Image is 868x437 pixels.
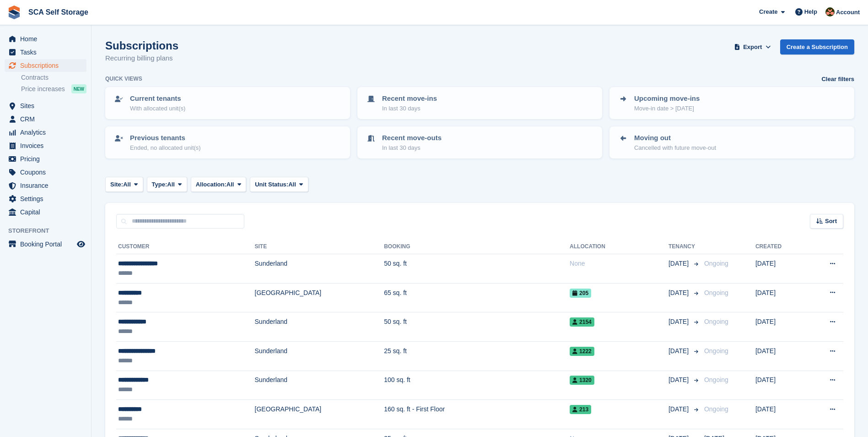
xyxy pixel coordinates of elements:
[743,43,762,52] span: Export
[5,46,86,59] a: menu
[20,99,75,112] span: Sites
[821,75,854,84] a: Clear filters
[147,177,187,192] button: Type: All
[130,104,185,113] p: With allocated unit(s)
[755,312,806,342] td: [DATE]
[20,166,75,179] span: Coupons
[634,143,716,153] p: Cancelled with future move-out
[669,259,690,268] span: [DATE]
[21,85,65,93] span: Price increases
[21,84,86,94] a: Price increases NEW
[123,180,131,189] span: All
[382,143,442,153] p: In last 30 days
[20,59,75,72] span: Subscriptions
[669,375,690,385] span: [DATE]
[755,341,806,371] td: [DATE]
[704,260,728,267] span: Ongoing
[8,226,91,235] span: Storefront
[116,240,255,254] th: Customer
[704,376,728,383] span: Ongoing
[130,93,185,104] p: Current tenants
[384,371,570,400] td: 100 sq. ft
[20,192,75,205] span: Settings
[130,143,201,153] p: Ended, no allocated unit(s)
[358,127,601,158] a: Recent move-outs In last 30 days
[130,133,201,143] p: Previous tenants
[255,283,384,312] td: [GEOGRAPHIC_DATA]
[755,240,806,254] th: Created
[610,88,853,118] a: Upcoming move-ins Move-in date > [DATE]
[75,239,86,250] a: Preview store
[5,153,86,165] a: menu
[255,341,384,371] td: Sunderland
[7,5,21,19] img: stora-icon-8386f47178a22dfd0bd8f6a31ec36ba5ce8667c1dd55bd0f319d3a0aa187defe.svg
[250,177,308,192] button: Unit Status: All
[5,126,86,139] a: menu
[255,240,384,254] th: Site
[570,376,594,385] span: 1320
[570,317,594,327] span: 2154
[704,347,728,355] span: Ongoing
[21,73,86,82] a: Contracts
[105,53,178,64] p: Recurring billing plans
[20,153,75,165] span: Pricing
[384,240,570,254] th: Booking
[570,259,669,268] div: None
[755,254,806,284] td: [DATE]
[384,254,570,284] td: 50 sq. ft
[106,127,349,158] a: Previous tenants Ended, no allocated unit(s)
[804,7,817,16] span: Help
[836,8,860,17] span: Account
[167,180,175,189] span: All
[634,133,716,143] p: Moving out
[20,126,75,139] span: Analytics
[570,240,669,254] th: Allocation
[191,177,247,192] button: Allocation: All
[5,33,86,45] a: menu
[20,179,75,192] span: Insurance
[669,346,690,356] span: [DATE]
[5,206,86,218] a: menu
[358,88,601,118] a: Recent move-ins In last 30 days
[25,5,92,20] a: SCA Self Storage
[570,405,591,414] span: 213
[226,180,234,189] span: All
[5,192,86,205] a: menu
[610,127,853,158] a: Moving out Cancelled with future move-out
[384,283,570,312] td: 65 sq. ft
[825,7,835,16] img: Sarah Race
[733,39,773,55] button: Export
[755,283,806,312] td: [DATE]
[20,139,75,152] span: Invoices
[704,318,728,325] span: Ongoing
[20,238,75,251] span: Booking Portal
[255,371,384,400] td: Sunderland
[755,371,806,400] td: [DATE]
[759,7,777,16] span: Create
[5,166,86,179] a: menu
[152,180,167,189] span: Type:
[71,84,86,93] div: NEW
[105,39,178,52] h1: Subscriptions
[20,33,75,45] span: Home
[255,400,384,429] td: [GEOGRAPHIC_DATA]
[384,400,570,429] td: 160 sq. ft - First Floor
[704,289,728,296] span: Ongoing
[288,180,296,189] span: All
[669,404,690,414] span: [DATE]
[669,240,701,254] th: Tenancy
[382,104,437,113] p: In last 30 days
[105,177,143,192] button: Site: All
[5,59,86,72] a: menu
[5,238,86,251] a: menu
[196,180,226,189] span: Allocation:
[570,289,591,298] span: 205
[20,113,75,126] span: CRM
[825,217,837,226] span: Sort
[634,93,700,104] p: Upcoming move-ins
[20,206,75,218] span: Capital
[5,113,86,126] a: menu
[669,288,690,298] span: [DATE]
[384,341,570,371] td: 25 sq. ft
[384,312,570,342] td: 50 sq. ft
